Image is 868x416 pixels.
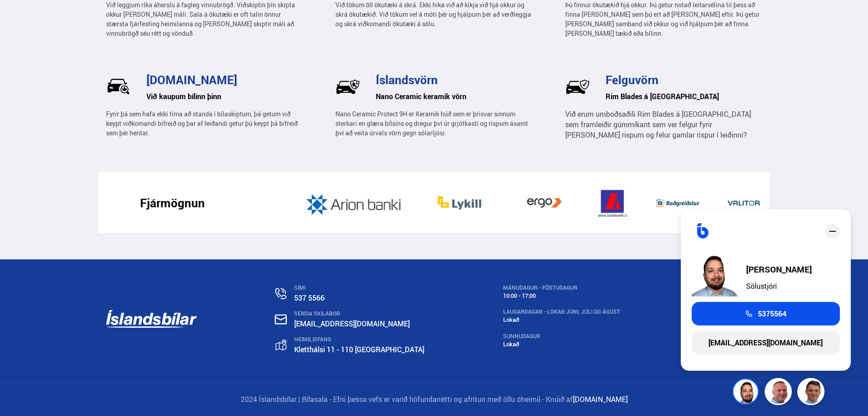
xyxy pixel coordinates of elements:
[766,379,793,406] img: siFngHWaQ9KaOqBr.png
[503,292,620,299] div: 10:00 - 17:00
[275,314,287,325] img: nHj8e-n-aHgjukTg.svg
[692,302,840,325] a: 5375564
[503,333,620,339] div: SUNNUDAGUR
[746,265,812,274] div: [PERSON_NAME]
[294,344,424,354] a: Kletthálsi 11 - 110 [GEOGRAPHIC_DATA]
[335,109,532,138] p: Nano Ceramic Protect 9H er Keramik húð sem er þrisvar sinnum sterkari en glæra bílsins og dregur ...
[335,74,360,99] img: Pf5Ax2cCE_PAlAL1.svg
[692,331,840,354] a: [EMAIL_ADDRESS][DOMAIN_NAME]
[825,224,840,239] div: close
[294,319,410,329] a: [EMAIL_ADDRESS][DOMAIN_NAME]
[376,90,532,103] h6: Nano Ceramic keramik vörn
[606,73,762,86] h3: Felguvörn
[503,285,620,291] div: MÁNUDAGUR - FÖSTUDAGUR
[294,336,424,343] div: HEIMILISFANG
[692,251,737,296] img: nhp88E3Fdnt1Opn2.png
[275,288,286,299] img: n0V2lOsqF3l1V2iz.svg
[294,285,424,291] div: SÍMI
[799,379,826,406] img: FbJEzSuNWCJXmdc-.webp
[503,316,620,323] div: Lokað
[106,109,303,138] p: Fyrir þá sem hafa ekki tíma að standa í bílaskiptum, þá getum við keypt viðkomandi bifreið og þar...
[376,73,532,86] h3: Íslandsvörn
[503,341,620,348] div: Lokað
[746,282,812,290] div: Sölustjóri
[606,90,762,103] h6: Rim Blades á [GEOGRAPHIC_DATA]
[146,90,303,103] h6: Við kaupum bílinn þinn
[276,339,286,351] img: gp4YpyYFnEr45R34.svg
[758,310,786,318] span: 5375564
[140,196,205,210] h3: Fjármögnun
[106,74,131,99] img: _UrlRxxciTm4sq1N.svg
[303,185,408,221] img: JD2k8JnpGOQahQK4.jpg
[146,73,303,86] h3: [DOMAIN_NAME]
[294,293,325,303] a: 537 5566
[7,4,34,31] button: Open LiveChat chat widget
[503,309,620,315] div: LAUGARDAGAR - Lokað Júni, Júli og Ágúst
[294,311,424,317] div: SENDA SKILABOÐ
[565,109,751,140] span: Við erum umboðsaðili Rim Blades á [GEOGRAPHIC_DATA] sem framleiðir gúmmíkant sem ver felgur fyrir...
[106,394,762,405] p: 2024 Íslandsbílar | Bílasala - Efni þessa vefs er varið höfundarrétti og afritun með öllu óheimil.
[565,74,590,99] img: wj-tEQaV63q7uWzm.svg
[511,185,578,221] img: vb19vGOeIT05djEB.jpg
[542,394,573,404] span: - Knúið af
[733,379,761,406] img: nhp88E3Fdnt1Opn2.png
[573,394,628,404] a: [DOMAIN_NAME]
